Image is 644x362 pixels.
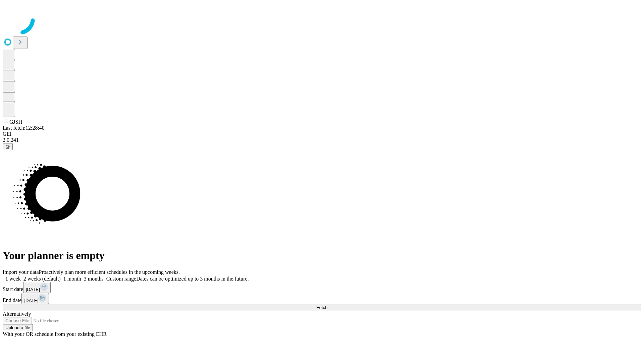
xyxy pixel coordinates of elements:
[84,276,104,282] span: 3 months
[21,293,49,304] button: [DATE]
[316,305,327,310] span: Fetch
[3,125,45,131] span: Last fetch: 12:28:40
[39,269,180,275] span: Proactively plan more efficient schedules in the upcoming weeks.
[5,144,10,149] span: @
[23,276,61,282] span: 2 weeks (default)
[3,331,107,337] span: With your OR schedule from your existing EHR
[3,137,641,143] div: 2.0.241
[3,249,641,262] h1: Your planner is empty
[63,276,81,282] span: 1 month
[9,119,22,125] span: GJSH
[3,324,33,331] button: Upload a file
[3,269,39,275] span: Import your data
[3,131,641,137] div: GEI
[26,287,40,292] span: [DATE]
[3,311,31,317] span: Alternatively
[3,143,13,150] button: @
[136,276,249,282] span: Dates can be optimized up to 3 months in the future.
[3,304,641,311] button: Fetch
[23,282,51,293] button: [DATE]
[3,282,641,293] div: Start date
[24,298,38,303] span: [DATE]
[3,293,641,304] div: End date
[5,276,21,282] span: 1 week
[106,276,136,282] span: Custom range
